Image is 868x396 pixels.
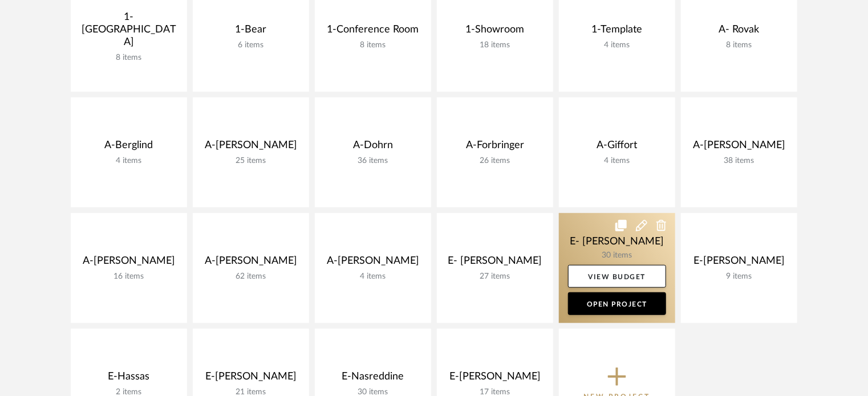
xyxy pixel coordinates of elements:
div: 1- [GEOGRAPHIC_DATA] [80,11,178,53]
div: 27 items [446,272,544,281]
div: A-[PERSON_NAME] [690,139,788,156]
div: 36 items [324,156,422,166]
div: A-Giffort [568,139,666,156]
div: A-Berglind [80,139,178,156]
div: E-Hassas [80,370,178,387]
div: E-[PERSON_NAME] [202,370,300,387]
div: 4 items [324,272,422,281]
div: 26 items [446,156,544,166]
div: 4 items [80,156,178,166]
div: A- Rovak [690,23,788,40]
div: 9 items [690,272,788,281]
div: 1-Template [568,23,666,40]
div: E-Nasreddine [324,370,422,387]
div: 8 items [324,40,422,50]
div: 1-Conference Room [324,23,422,40]
div: 4 items [568,40,666,50]
div: 8 items [80,53,178,63]
a: View Budget [568,265,666,288]
div: A-Dohrn [324,139,422,156]
div: E-[PERSON_NAME] [446,370,544,387]
div: A-Forbringer [446,139,544,156]
div: 4 items [568,156,666,166]
div: A-[PERSON_NAME] [80,255,178,272]
div: 25 items [202,156,300,166]
div: 38 items [690,156,788,166]
div: 8 items [690,40,788,50]
div: 1-Bear [202,23,300,40]
div: A-[PERSON_NAME] [202,255,300,272]
div: A-[PERSON_NAME] [324,255,422,272]
div: 6 items [202,40,300,50]
div: A-[PERSON_NAME] [202,139,300,156]
a: Open Project [568,292,666,315]
div: E-[PERSON_NAME] [690,255,788,272]
div: 1-Showroom [446,23,544,40]
div: E- [PERSON_NAME] [446,255,544,272]
div: 62 items [202,272,300,281]
div: 16 items [80,272,178,281]
div: 18 items [446,40,544,50]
